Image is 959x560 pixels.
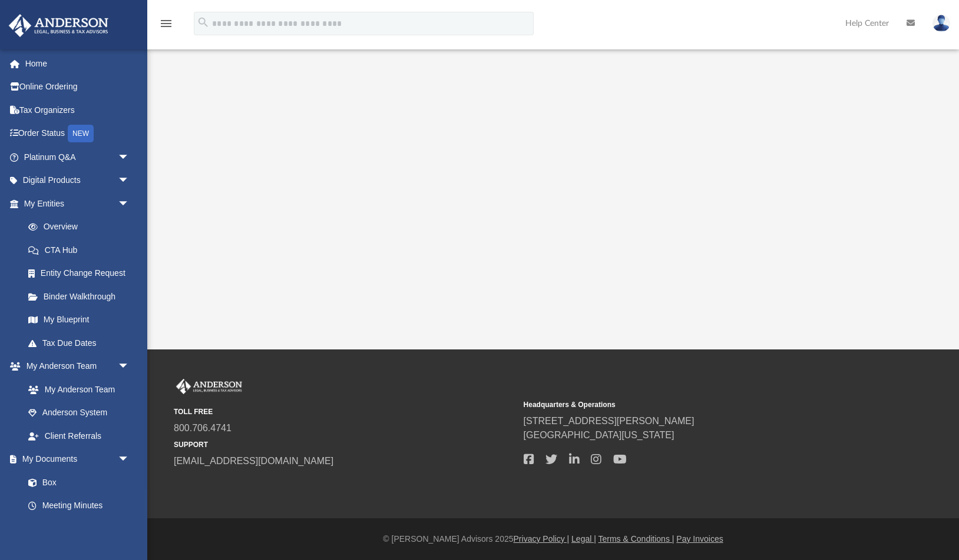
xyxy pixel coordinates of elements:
a: Entity Change Request [16,262,147,285]
a: Anderson System [16,401,141,425]
i: menu [159,16,173,31]
a: My Documentsarrow_drop_down [8,448,141,471]
a: Order StatusNEW [8,122,147,146]
a: Tax Organizers [8,98,147,122]
small: Headquarters & Operations [524,399,865,410]
a: Online Ordering [8,75,147,99]
a: Digital Productsarrow_drop_down [8,169,147,192]
a: My Anderson Team [16,378,135,401]
a: [STREET_ADDRESS][PERSON_NAME] [524,416,695,426]
span: arrow_drop_down [118,169,141,193]
a: Forms Library [16,517,135,541]
a: My Anderson Teamarrow_drop_down [8,355,141,378]
img: User Pic [932,15,950,32]
a: CTA Hub [16,238,147,262]
div: NEW [68,125,94,142]
a: Pay Invoices [676,534,723,544]
span: arrow_drop_down [118,145,141,169]
a: Meeting Minutes [16,494,141,518]
img: Anderson Advisors Platinum Portal [5,14,112,37]
a: Terms & Conditions | [598,534,674,544]
small: SUPPORT [174,439,515,450]
span: arrow_drop_down [118,192,141,216]
a: Box [16,471,135,494]
a: Tax Due Dates [16,331,147,355]
a: Binder Walkthrough [16,285,147,308]
i: search [197,16,210,29]
a: Overview [16,215,147,239]
a: Platinum Q&Aarrow_drop_down [8,145,147,169]
a: Client Referrals [16,424,141,448]
img: Anderson Advisors Platinum Portal [174,379,244,394]
a: Privacy Policy | [514,534,570,544]
a: 800.706.4741 [174,423,232,433]
a: My Blueprint [16,308,141,332]
span: arrow_drop_down [118,448,141,472]
a: menu [159,22,173,31]
a: [EMAIL_ADDRESS][DOMAIN_NAME] [174,456,333,466]
a: Legal | [571,534,596,544]
div: © [PERSON_NAME] Advisors 2025 [147,533,959,545]
a: Home [8,52,147,75]
a: [GEOGRAPHIC_DATA][US_STATE] [524,430,674,440]
a: My Entitiesarrow_drop_down [8,192,147,215]
span: arrow_drop_down [118,355,141,379]
small: TOLL FREE [174,406,515,417]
